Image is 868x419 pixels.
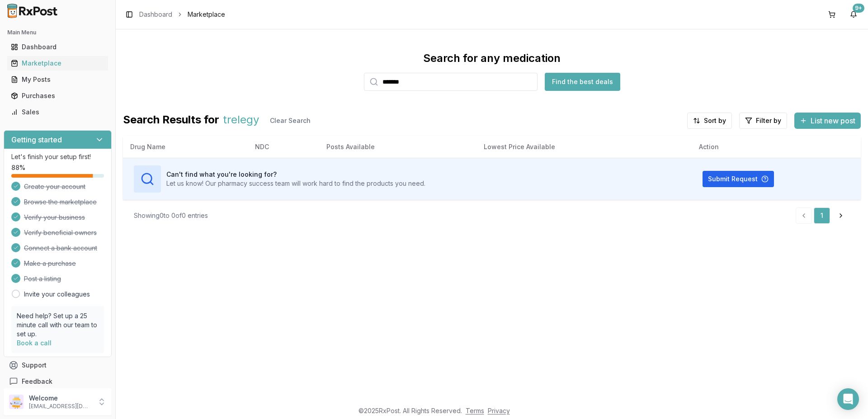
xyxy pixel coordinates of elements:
[811,115,855,126] span: List new post
[756,116,781,125] span: Filter by
[488,407,510,414] a: Privacy
[704,116,726,125] span: Sort by
[7,29,108,36] h2: Main Menu
[7,71,108,88] a: My Posts
[123,113,219,129] span: Search Results for
[319,136,476,158] th: Posts Available
[17,311,99,339] p: Need help? Set up a 25 minute call with our team to set up.
[11,152,104,161] p: Let's finish your setup first!
[837,388,859,410] div: Open Intercom Messenger
[7,104,108,120] a: Sales
[223,113,259,129] span: trelegy
[166,179,425,188] p: Let us know! Our pharmacy success team will work hard to find the products you need.
[24,259,76,268] span: Make a purchase
[24,213,85,222] span: Verify your business
[739,113,787,129] button: Filter by
[794,113,861,129] button: List new post
[476,136,692,158] th: Lowest Price Available
[24,244,97,253] span: Connect a bank account
[9,395,24,409] img: User avatar
[4,56,112,71] button: Marketplace
[794,117,861,126] a: List new post
[423,51,561,66] div: Search for any medication
[853,4,864,13] div: 9+
[123,136,248,158] th: Drug Name
[248,136,319,158] th: NDC
[466,407,484,414] a: Terms
[24,228,97,237] span: Verify beneficial owners
[4,373,112,390] button: Feedback
[188,10,225,19] span: Marketplace
[24,182,85,191] span: Create your account
[139,10,172,19] a: Dashboard
[29,403,92,410] p: [EMAIL_ADDRESS][DOMAIN_NAME]
[814,207,830,224] a: 1
[4,40,112,54] button: Dashboard
[832,207,850,224] a: Go to next page
[22,377,52,386] span: Feedback
[11,134,62,145] h3: Getting started
[11,42,104,52] div: Dashboard
[134,211,208,220] div: Showing 0 to 0 of 0 entries
[17,339,52,347] a: Book a call
[139,10,225,19] nav: breadcrumb
[703,171,774,187] button: Submit Request
[263,113,318,129] button: Clear Search
[24,290,90,299] a: Invite your colleagues
[4,72,112,87] button: My Posts
[4,89,112,103] button: Purchases
[687,113,732,129] button: Sort by
[4,4,61,18] img: RxPost Logo
[7,55,108,71] a: Marketplace
[7,88,108,104] a: Purchases
[11,75,104,84] div: My Posts
[545,73,620,91] button: Find the best deals
[24,198,97,207] span: Browse the marketplace
[29,394,92,403] p: Welcome
[11,91,104,100] div: Purchases
[4,357,112,373] button: Support
[7,39,108,55] a: Dashboard
[846,7,861,22] button: 9+
[166,170,425,179] h3: Can't find what you're looking for?
[11,59,104,68] div: Marketplace
[11,108,104,117] div: Sales
[692,136,861,158] th: Action
[24,274,61,283] span: Post a listing
[4,105,112,119] button: Sales
[796,207,850,224] nav: pagination
[11,163,25,172] span: 88 %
